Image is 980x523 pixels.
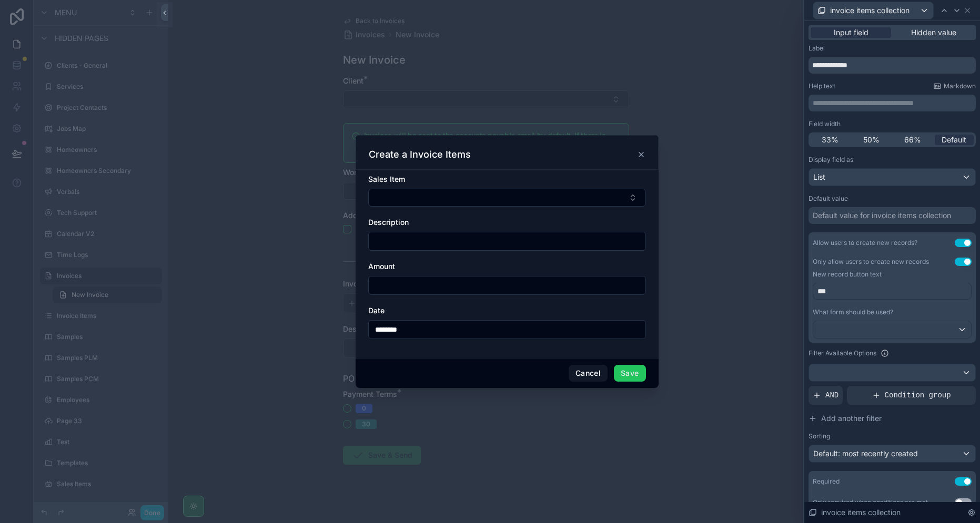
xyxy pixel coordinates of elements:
[933,82,976,90] a: Markdown
[368,175,405,183] span: Sales Item
[942,135,966,145] span: Default
[944,82,976,90] span: Markdown
[834,27,868,38] span: Input field
[822,135,838,145] span: 33%
[813,172,825,182] span: List
[368,189,646,207] button: Select Button
[911,27,956,38] span: Hidden value
[813,258,929,266] label: Only allow users to create new records
[809,432,830,440] label: Sorting
[809,120,841,128] label: Field width
[813,283,972,308] div: scrollable content
[569,365,608,382] button: Cancel
[813,477,840,486] div: Required
[809,349,876,357] label: Filter Available Options
[813,239,917,247] div: Allow users to create new records?
[813,210,951,221] div: Default value for invoice items collection
[830,5,910,16] span: invoice items collection
[885,390,951,401] span: Condition group
[813,308,893,316] span: What form should be used?
[368,306,385,315] span: Date
[821,413,882,424] span: Add another filter
[821,507,901,518] span: invoice items collection
[809,445,976,463] button: Default: most recently created
[809,82,835,90] label: Help text
[368,262,395,271] span: Amount
[809,156,853,164] label: Display field as
[813,449,918,458] span: Default: most recently created
[863,135,880,145] span: 50%
[614,365,645,382] button: Save
[809,44,825,53] label: Label
[809,168,976,186] button: List
[369,148,471,161] h3: Create a Invoice Items
[813,498,928,507] div: Only required when conditions are met
[809,95,976,111] div: scrollable content
[904,135,921,145] span: 66%
[813,270,882,279] label: New record button text
[809,194,848,203] label: Default value
[825,390,838,401] span: AND
[813,2,934,19] button: invoice items collection
[809,409,976,428] button: Add another filter
[368,218,409,227] span: Description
